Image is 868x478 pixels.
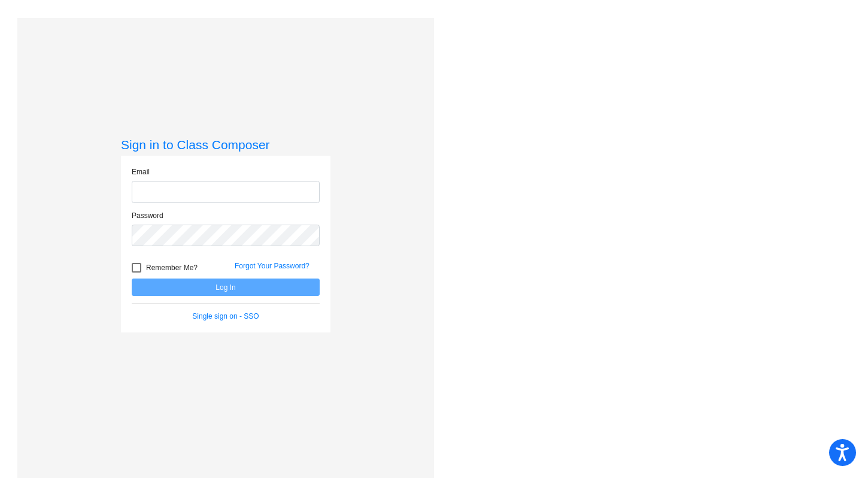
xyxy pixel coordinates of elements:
[121,137,330,152] h3: Sign in to Class Composer
[146,261,198,275] span: Remember Me?
[132,210,163,221] label: Password
[132,279,320,296] button: Log In
[192,312,259,320] a: Single sign on - SSO
[132,167,150,177] label: Email
[235,262,309,270] a: Forgot Your Password?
